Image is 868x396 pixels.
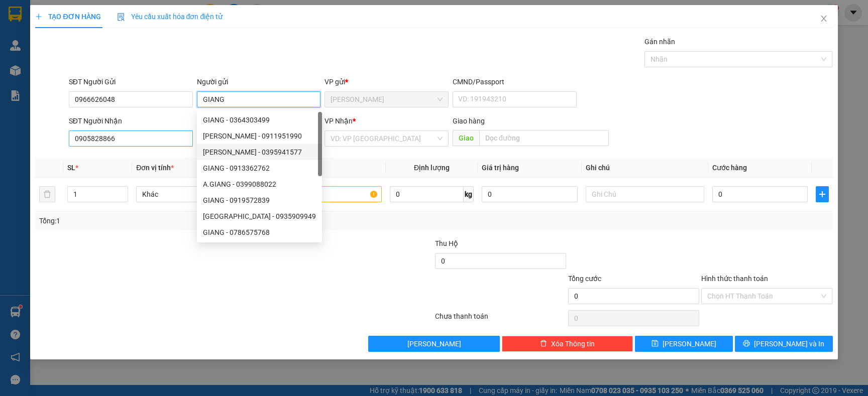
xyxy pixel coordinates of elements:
button: plus [816,186,828,202]
div: GIANG - 0919572839 [197,192,322,208]
div: [GEOGRAPHIC_DATA] - 0935909949 [203,211,316,222]
div: CMND/Passport [453,76,577,87]
div: A.GIANG - 0399088022 [203,179,316,190]
input: Ghi Chú [586,186,704,202]
span: delete [540,340,547,348]
input: Dọc đường [479,130,608,146]
div: Chưa thanh toán [434,311,567,328]
div: GIANG - 0913362762 [203,163,316,174]
span: Xóa Thông tin [551,338,595,349]
div: SĐT Người Gửi [69,76,193,87]
span: VP Nhận [324,117,353,125]
div: GIANG - 0786575768 [197,224,322,240]
div: HOÀNG GIANG - 0935909949 [197,208,322,224]
div: VP gửi [324,76,449,87]
span: kg [464,186,474,202]
span: SL [67,164,75,172]
input: 0 [482,186,577,202]
span: Yêu cầu xuất hóa đơn điện tử [117,13,223,21]
span: Khác [142,187,249,202]
div: GIANG - 0364303499 [197,112,322,128]
span: Cước hàng [712,164,747,172]
div: [PERSON_NAME] - 0395941577 [203,147,316,158]
b: [PERSON_NAME] [13,65,57,112]
img: logo.jpg [13,13,63,63]
span: [PERSON_NAME] [663,338,716,349]
span: Đơn vị tính [136,164,174,172]
span: [PERSON_NAME] [407,338,461,349]
button: [PERSON_NAME] [368,336,499,352]
div: GIANG - 0364303499 [203,114,316,125]
span: save [652,340,659,348]
span: plus [35,13,42,20]
label: Hình thức thanh toán [701,275,768,283]
div: Người gửi [197,76,321,87]
input: VD: Bàn, Ghế [263,186,381,202]
img: logo.jpg [109,13,133,37]
span: Giao [453,130,479,146]
button: Close [810,5,838,33]
button: save[PERSON_NAME] [635,336,733,352]
span: TẠO ĐƠN HÀNG [35,13,100,21]
button: deleteXóa Thông tin [502,336,633,352]
th: Ghi chú [582,158,708,178]
span: printer [743,340,750,348]
img: icon [117,13,125,21]
span: Tổng cước [568,275,601,283]
div: Tổng: 1 [39,215,335,226]
div: GIANG - 0919572839 [203,195,316,206]
li: (c) 2017 [84,48,138,60]
span: close [820,15,828,23]
label: Gán nhãn [644,38,675,46]
div: SĐT Người Nhận [69,115,193,126]
div: GIANG - 0913362762 [197,160,322,176]
span: Phạm Ngũ Lão [331,92,443,107]
span: Giao hàng [453,117,485,125]
button: delete [39,186,55,202]
b: BIÊN NHẬN GỬI HÀNG [65,15,96,79]
span: plus [816,190,828,198]
div: HOÀNG GIANG - 0911951990 [197,128,322,144]
b: [DOMAIN_NAME] [84,38,138,46]
span: Thu Hộ [435,239,458,247]
div: GIANG - 0786575768 [203,227,316,238]
div: A.GIANG - 0399088022 [197,176,322,192]
button: printer[PERSON_NAME] và In [735,336,833,352]
span: [PERSON_NAME] và In [754,338,824,349]
span: Giá trị hàng [482,164,519,172]
div: HƯƠNG GIANG - 0395941577 [197,144,322,160]
span: Định lượng [414,164,450,172]
div: [PERSON_NAME] - 0911951990 [203,130,316,142]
